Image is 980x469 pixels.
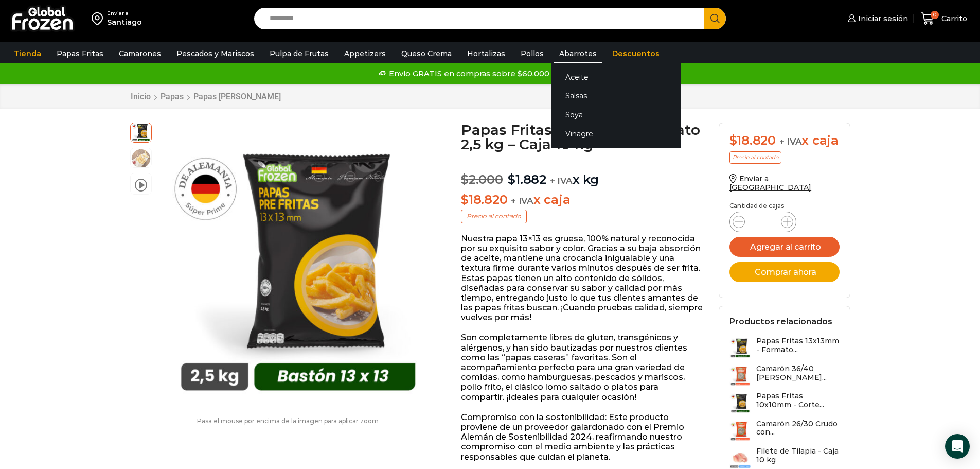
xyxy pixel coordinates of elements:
bdi: 2.000 [461,172,503,187]
a: Papas [PERSON_NAME] [193,92,281,101]
span: $ [729,133,737,148]
img: address-field-icon.svg [92,10,107,27]
p: Pasa el mouse por encima de la imagen para aplicar zoom [130,418,446,425]
div: Enviar a [107,10,142,17]
span: 13-x-13-2kg [131,121,151,142]
img: 13-x-13-2kg [157,123,439,405]
a: Papas [160,92,184,101]
bdi: 18.820 [729,133,776,148]
a: 0 Carrito [918,7,970,31]
h1: Papas Fritas 13x13mm – Formato 2,5 kg – Caja 10 kg [461,123,703,151]
span: $ [461,172,469,187]
p: Compromiso con la sostenibilidad: Este producto proviene de un proveedor galardonado con el Premi... [461,412,703,462]
a: Queso Crema [396,44,457,63]
a: Papas Fritas 13x13mm - Formato... [729,337,840,359]
a: Camarón 36/40 [PERSON_NAME]... [729,364,840,387]
a: Iniciar sesión [845,8,908,29]
span: $ [461,192,469,207]
span: Iniciar sesión [856,13,908,24]
a: Papas Fritas [51,44,109,63]
span: 13×13 [131,148,151,169]
p: x caja [461,193,703,207]
span: + IVA [511,196,533,206]
p: Cantidad de cajas [729,202,840,210]
div: x caja [729,133,840,148]
button: Search button [704,8,726,29]
h3: Camarón 26/30 Crudo con... [756,420,840,437]
h3: Filete de Tilapia - Caja 10 kg [756,447,840,464]
div: 1 / 3 [157,123,439,405]
bdi: 18.820 [461,192,507,207]
input: Product quantity [753,215,773,229]
a: Camarón 26/30 Crudo con... [729,420,840,442]
p: Nuestra papa 13×13 es gruesa, 100% natural y reconocida por su exquisito sabor y color. Gracias a... [461,234,703,323]
h2: Productos relacionados [729,317,832,326]
a: Filete de Tilapia - Caja 10 kg [729,447,840,469]
p: Precio al contado [461,210,527,223]
a: Salsas [551,86,681,106]
a: Vinagre [551,124,681,143]
a: Soya [551,106,681,125]
a: Pescados y Mariscos [171,44,259,63]
a: Tienda [9,44,46,63]
span: 0 [931,11,939,19]
a: Enviar a [GEOGRAPHIC_DATA] [729,174,812,192]
h3: Papas Fritas 13x13mm - Formato... [756,337,840,354]
a: Inicio [130,92,151,101]
div: Santiago [107,17,142,27]
a: Abarrotes [554,44,602,63]
span: + IVA [550,176,573,186]
span: + IVA [779,136,802,147]
h3: Camarón 36/40 [PERSON_NAME]... [756,364,840,382]
a: Pollos [515,44,549,63]
a: Descuentos [607,44,665,63]
a: Camarones [114,44,166,63]
div: Open Intercom Messenger [945,434,970,459]
p: x kg [461,162,703,187]
a: Aceite [551,67,681,86]
button: Agregar al carrito [729,237,840,257]
a: Papas Fritas 10x10mm - Corte... [729,392,840,414]
span: Carrito [939,13,967,24]
p: Precio al contado [729,151,781,164]
nav: Breadcrumb [130,92,281,101]
h3: Papas Fritas 10x10mm - Corte... [756,392,840,409]
bdi: 1.882 [508,172,546,187]
p: Son completamente libres de gluten, transgénicos y alérgenos, y han sido bautizadas por nuestros ... [461,333,703,402]
a: Pulpa de Frutas [264,44,334,63]
span: $ [508,172,515,187]
button: Comprar ahora [729,262,840,282]
a: Hortalizas [462,44,510,63]
a: Appetizers [339,44,391,63]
